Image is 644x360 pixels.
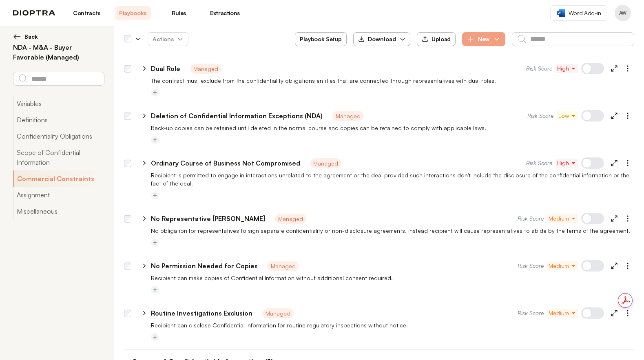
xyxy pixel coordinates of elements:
[549,309,576,317] span: Medium
[550,5,608,21] a: Word Add-in
[13,33,104,41] button: Back
[13,33,21,41] img: left arrow
[13,187,104,203] button: Assignment
[151,88,159,97] button: Add tag
[151,171,634,188] p: Recipient is permitted to engage in interactions unrelated to the agreement or the deal provided ...
[151,136,159,144] button: Add tag
[151,286,159,294] button: Add tag
[557,9,565,17] img: word
[151,124,634,132] p: Back-up copies can be retained until deleted in the normal course and copies can be retained to c...
[13,170,104,187] button: Commercial Constraints
[13,95,104,112] button: Variables
[13,203,104,219] button: Miscellaneous
[547,214,578,223] button: Medium
[518,309,544,317] span: Risk Score
[353,32,410,46] button: Download
[526,64,552,73] span: Risk Score
[151,64,180,73] p: Dual Role
[151,158,300,168] p: Ordinary Course of Business Not Compromised
[69,6,105,20] a: Contracts
[518,214,544,223] span: Risk Score
[527,112,553,120] span: Risk Score
[262,308,294,318] span: Managed
[207,6,243,20] a: Extractions
[295,32,347,46] button: Playbook Setup
[151,274,634,282] p: Recipient can make copies of Confidential Information without additional consent required.
[558,112,576,120] span: Low
[615,5,631,21] button: Profile menu
[557,159,576,167] span: High
[569,9,601,17] span: Word Add-in
[462,32,505,46] button: New
[13,42,104,62] h2: NDA - M&A - Buyer Favorable (Managed)
[332,111,364,121] span: Managed
[151,261,258,271] p: No Permission Needed for Copies
[24,33,38,41] span: Back
[275,214,306,224] span: Managed
[115,6,151,20] a: Playbooks
[547,261,578,270] button: Medium
[151,111,323,121] p: Deletion of Confidential Information Exceptions (NDA)
[555,64,578,73] button: High
[555,159,578,168] button: High
[161,6,197,20] a: Rules
[151,308,252,318] p: Routine Investigations Exclusion
[190,64,221,74] span: Managed
[557,111,578,120] button: Low
[268,261,299,271] span: Managed
[151,239,159,247] button: Add tag
[417,32,456,46] button: Upload
[310,158,341,168] span: Managed
[124,35,131,43] div: Select all
[13,144,104,170] button: Scope of Confidential Information
[13,112,104,128] button: Definitions
[148,32,188,46] button: Actions
[151,77,634,85] p: The contract must exclude from the confidentiality obligations entities that are connected throug...
[547,309,578,318] button: Medium
[151,191,159,199] button: Add tag
[557,64,576,73] span: High
[549,262,576,270] span: Medium
[518,262,544,270] span: Risk Score
[151,321,634,329] p: Recipient can disclose Confidential Information for routine regulatory inspections without notice.
[549,214,576,223] span: Medium
[151,227,634,235] p: No obligation for representatives to sign separate confidentiality or non-disclosure agreements, ...
[146,32,190,46] span: Actions
[13,128,104,144] button: Confidentiality Obligations
[151,333,159,341] button: Add tag
[358,35,396,43] div: Download
[422,35,451,43] div: Upload
[13,10,55,16] img: logo
[151,214,265,223] p: No Representative [PERSON_NAME]
[526,159,552,167] span: Risk Score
